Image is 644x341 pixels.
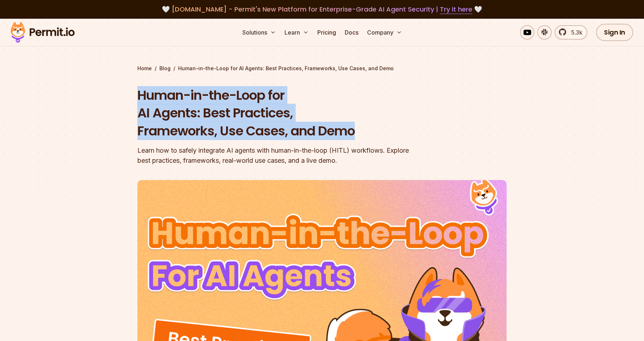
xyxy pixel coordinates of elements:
div: / / [137,65,507,72]
a: Pricing [314,25,339,40]
button: Company [364,25,405,40]
button: Learn [282,25,312,40]
button: Solutions [239,25,279,40]
div: 🤍 🤍 [17,4,627,14]
a: Home [137,65,152,72]
img: Permit logo [7,20,78,45]
span: [DOMAIN_NAME] - Permit's New Platform for Enterprise-Grade AI Agent Security | [172,5,472,14]
a: Docs [342,25,361,40]
h1: Human-in-the-Loop for AI Agents: Best Practices, Frameworks, Use Cases, and Demo [137,86,414,140]
a: 5.3k [555,25,587,40]
a: Try it here [440,5,472,14]
a: Sign In [596,24,633,41]
div: Learn how to safely integrate AI agents with human-in-the-loop (HITL) workflows. Explore best pra... [137,145,414,166]
span: 5.3k [567,28,582,37]
a: Blog [159,65,171,72]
